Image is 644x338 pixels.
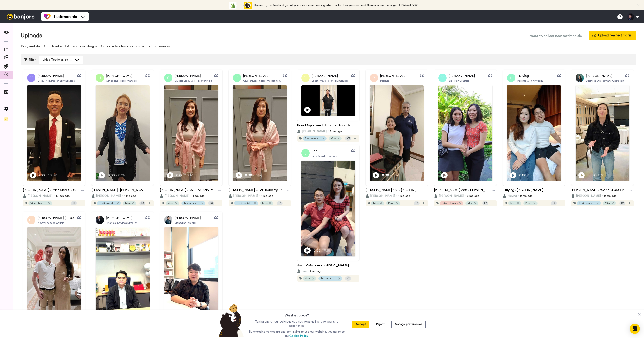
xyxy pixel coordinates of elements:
[24,56,36,64] div: Filter
[106,79,137,83] span: Office and People Manager
[243,79,332,83] span: Cluster Lead, Sales, Marketing & Communications @ [GEOGRAPHIC_DATA]
[312,79,372,83] span: Executive Assistant Human Resources @ MapleTree
[245,173,252,178] span: 0:00
[21,44,636,49] p: Drag and drop to upload and store any existing written or video testimonials from other sources
[91,194,121,198] button: [PERSON_NAME]
[229,2,252,9] div: animation
[184,173,186,178] span: /
[175,221,196,225] span: Managing Director
[38,221,64,225] span: Newly Engaged Couple
[164,74,172,82] img: Profile Picture
[598,173,605,178] span: 0:10
[434,194,496,198] div: 2 mo ago
[322,248,323,253] span: /
[312,149,317,154] span: Jac
[382,173,389,178] span: 0:00
[116,173,117,178] span: /
[331,137,336,140] span: Misc
[438,85,492,181] img: Video Thumbnail
[297,129,359,133] div: 1 mo ago
[571,194,601,198] button: [PERSON_NAME]
[99,202,116,205] span: Testimonial Page
[108,173,115,178] span: 0:00
[91,188,148,194] a: [PERSON_NAME] - [PERSON_NAME] and [PERSON_NAME]
[71,201,77,205] div: + 3
[297,263,349,269] a: Jac - MyQueen - [PERSON_NAME]
[507,74,515,82] img: Profile Picture
[571,188,628,194] a: [PERSON_NAME] - WorldQuant Championship 2025 - [PERSON_NAME]
[233,85,287,181] img: Video Thumbnail
[160,194,189,198] button: [PERSON_NAME]
[370,194,395,198] span: [PERSON_NAME]
[526,31,585,40] a: I want to collect new testimonials
[373,321,388,328] button: Reject
[233,74,241,82] img: Profile Picture
[289,334,308,337] a: Cookie Policy
[38,79,117,83] span: Executive Director at Print Media Association [GEOGRAPHIC_DATA]
[243,73,270,78] span: [PERSON_NAME]
[507,194,517,198] span: Huiying
[236,202,253,205] span: Testimonial Page
[106,73,132,78] span: [PERSON_NAME]
[596,173,597,178] span: /
[229,188,285,194] a: [PERSON_NAME] - SMU Industry Practice Master Grad [PERSON_NAME]
[459,173,460,178] span: /
[324,107,331,112] span: 0:18
[187,173,194,178] span: 0:12
[589,31,636,39] button: Upload new testimonial
[248,320,346,328] p: Taking one of our delicious cookies helps us improve your site experience.
[164,85,218,181] img: Video Thumbnail
[28,194,52,198] span: [PERSON_NAME]
[366,188,422,194] a: [PERSON_NAME] 388 - [PERSON_NAME]
[399,4,417,7] a: Connect now
[118,173,126,178] span: 0:26
[5,14,36,20] img: bj-logo-header-white.svg
[305,137,321,140] span: Testimonial Page
[253,173,255,178] span: /
[322,107,323,112] span: /
[576,85,629,181] img: Video Thumbnail
[588,173,595,178] span: 0:00
[165,194,189,198] span: [PERSON_NAME]
[345,136,351,141] div: + 3
[175,79,263,83] span: Cluster Lead, Sales, Marketing & Communications @ [GEOGRAPHIC_DATA]
[439,194,464,198] span: [PERSON_NAME]
[297,269,359,273] div: 2 mo ago
[586,73,612,78] span: [PERSON_NAME]
[414,201,420,205] div: + 2
[366,194,428,198] div: 1 mo ago
[4,117,8,121] img: Checklist.svg
[576,194,601,198] span: [PERSON_NAME]
[301,85,355,116] img: Video Thumbnail
[47,173,49,178] span: /
[503,188,543,194] a: Huiying - [PERSON_NAME]
[551,201,557,205] div: + 2
[301,161,355,256] img: Video Thumbnail
[254,4,397,7] span: Connect your tool and get all your customers loading into a tasklist so you can send them a video...
[229,194,258,198] button: [PERSON_NAME]
[96,227,150,323] img: Video Thumbnail
[370,85,424,181] img: Video Thumbnail
[312,154,337,158] span: Parents with newborn
[442,202,458,205] span: Private Events
[324,248,331,253] span: 0:18
[184,202,200,205] span: Testimonial Page
[27,216,35,224] img: Profile Picture
[391,321,426,328] button: Manage preferences
[160,194,222,198] div: 1 mo ago
[630,324,640,334] div: Open Intercom Messenger
[176,173,184,178] span: 0:00
[39,173,47,178] span: 0:00
[313,248,321,253] span: 0:00
[23,194,85,198] div: 10 min ago
[530,173,537,178] span: 0:22
[215,304,246,337] img: bear-with-cookie.png
[23,194,52,198] button: [PERSON_NAME]
[44,13,51,20] img: tm-color.svg
[380,73,407,78] span: [PERSON_NAME]
[388,202,395,205] span: Photo
[390,173,392,178] span: /
[380,79,389,83] span: Parents
[164,227,218,323] img: Video Thumbnail
[30,202,47,205] span: Video Testimonials Only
